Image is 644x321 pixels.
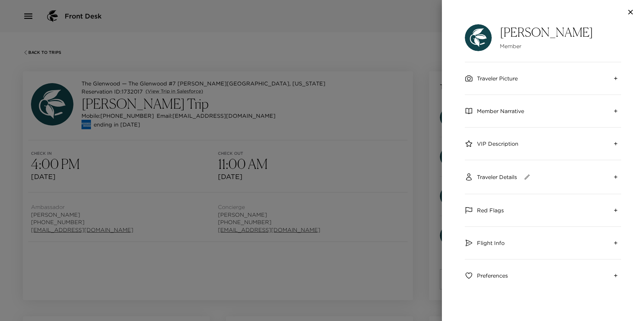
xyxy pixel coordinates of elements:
h4: [PERSON_NAME] [500,25,593,40]
button: expand [610,106,621,116]
span: Traveler Picture [477,75,518,82]
button: expand [610,73,621,84]
span: Member Narrative [477,107,524,115]
span: Traveler Details [477,173,517,181]
button: expand [610,238,621,248]
span: Member [500,42,593,50]
span: Preferences [477,272,508,279]
span: Red Flags [477,207,504,214]
span: VIP Description [477,140,518,147]
img: avatar.4afec266560d411620d96f9f038fe73f.svg [465,24,492,51]
button: expand [610,205,621,216]
button: expand [610,270,621,281]
button: expand [610,138,621,149]
span: Flight Info [477,239,505,247]
button: expand [610,172,621,182]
